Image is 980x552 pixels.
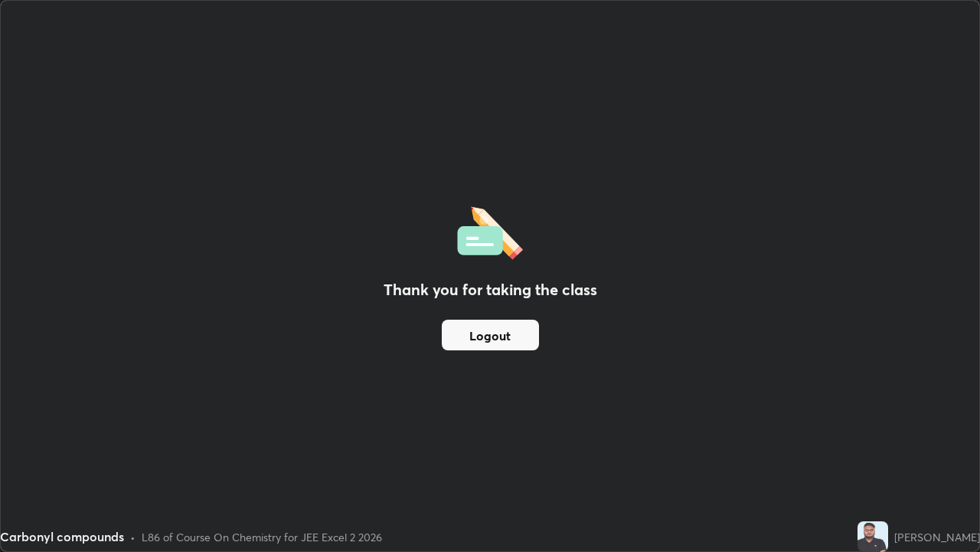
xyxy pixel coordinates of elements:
[130,529,136,545] div: •
[142,529,382,545] div: L86 of Course On Chemistry for JEE Excel 2 2026
[857,521,888,552] img: 482f76725520491caafb691467b04a1d.jpg
[442,320,539,350] button: Logout
[894,529,980,545] div: [PERSON_NAME]
[384,278,597,301] h2: Thank you for taking the class
[457,202,523,260] img: offlineFeedback.1438e8b3.svg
